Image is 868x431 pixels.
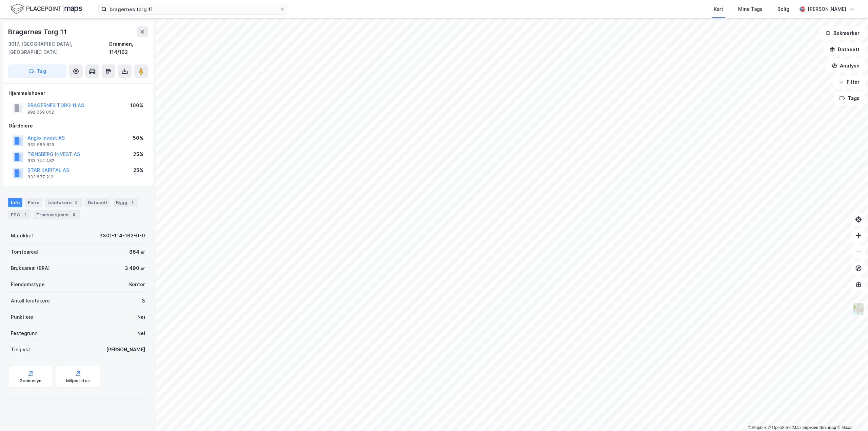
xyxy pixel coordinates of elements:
div: Kontor [129,280,145,289]
div: 1 [129,199,136,206]
div: 864 ㎡ [129,248,145,256]
div: 992 059 052 [27,110,54,115]
div: Matrikkel [11,232,33,240]
div: 3 490 ㎡ [125,264,145,272]
div: 1 [21,211,28,218]
div: Nei [137,329,145,337]
a: OpenStreetMap [768,425,801,430]
div: 933 569 829 [27,142,54,148]
button: Tags [834,92,865,105]
button: Datasett [824,43,865,56]
div: [PERSON_NAME] [808,5,846,13]
div: Tinglyst [11,346,30,354]
button: Bokmerker [820,26,865,40]
div: Bruksareal (BRA) [11,264,50,272]
button: Tag [8,64,66,78]
button: Analyse [826,59,865,73]
button: Filter [833,75,865,89]
div: 100% [130,101,143,110]
div: Mine Tags [738,5,763,13]
div: 8 [71,211,77,218]
div: Bragernes Torg 11 [8,26,68,37]
div: Kart [714,5,723,13]
div: 3 [142,297,145,305]
div: 50% [133,134,143,142]
div: Punktleie [11,313,33,321]
div: Antall leietakere [11,297,50,305]
div: Eiere [25,198,42,207]
div: Miljøstatus [66,378,90,384]
div: 833 577 212 [27,174,53,180]
div: Eiendomstype [11,280,45,289]
div: Hjemmelshaver [8,89,147,97]
div: Drammen, 114/162 [109,40,148,56]
div: 3301-114-162-0-0 [99,232,145,240]
div: Bygg [113,198,138,207]
div: 3 [73,199,80,206]
img: Z [852,302,865,315]
div: Bolig [777,5,789,13]
input: Søk på adresse, matrikkel, gårdeiere, leietakere eller personer [107,4,280,14]
div: Tomteareal [11,248,38,256]
a: Improve this map [803,425,836,430]
div: ESG [8,210,31,219]
div: Datasett [85,198,111,207]
div: Geoinnsyn [20,378,42,384]
div: 25% [133,166,143,174]
div: Festegrunn [11,329,37,337]
div: Leietakere [45,198,82,207]
div: Nei [137,313,145,321]
div: Gårdeiere [8,122,147,130]
div: 25% [133,150,143,158]
div: Info [8,198,22,207]
div: Transaksjoner [34,210,80,219]
div: [PERSON_NAME] [106,346,145,354]
iframe: Chat Widget [834,398,868,431]
div: 933 742 482 [27,158,54,163]
div: Kontrollprogram for chat [834,398,868,431]
img: logo.f888ab2527a4732fd821a326f86c7f29.svg [11,3,82,15]
a: Mapbox [748,425,767,430]
div: 3017, [GEOGRAPHIC_DATA], [GEOGRAPHIC_DATA] [8,40,109,56]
